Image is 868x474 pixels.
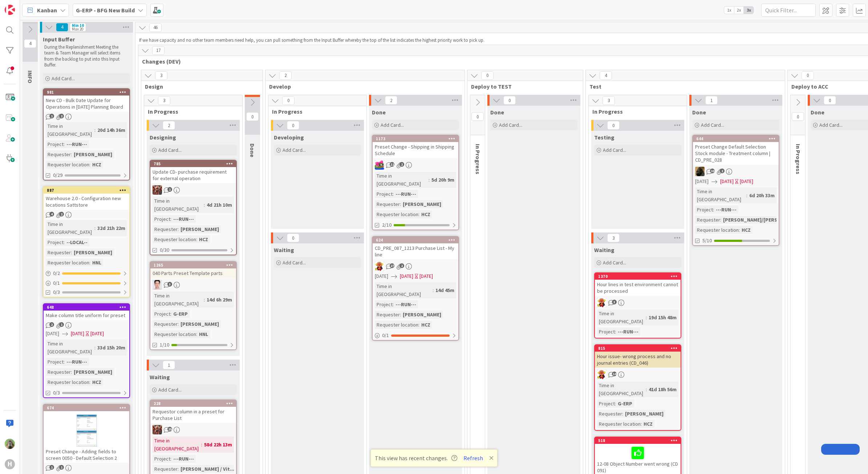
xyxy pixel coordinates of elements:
span: 25 [167,427,172,432]
span: 0 [503,96,516,105]
div: 0/1 [44,279,129,288]
div: 33d 15h 20m [96,344,127,352]
div: Time in [GEOGRAPHIC_DATA] [153,197,204,213]
div: 1265 [150,262,236,268]
span: : [429,176,430,184]
span: 0 [802,71,814,80]
div: --LOCAL-- [65,238,89,246]
span: 2 [399,162,404,167]
div: ---RUN--- [394,300,418,308]
div: 14d 45m [434,286,456,294]
div: 14d 6h 29m [205,296,234,304]
div: 785Update CD- purchase requirement for external operation [150,161,236,183]
span: : [89,259,90,267]
div: Requestor column in a preset for Purchase List [150,407,236,423]
div: 1370 [598,274,681,279]
span: : [393,190,394,198]
a: 887Warehouse 2.0 - Configuration new locations SattstoreTime in [GEOGRAPHIC_DATA]:32d 21h 22mProj... [43,186,130,297]
div: 785 [150,161,236,167]
div: Preset Change - Adding fields to screen 0050 - Default Selection 2 [44,447,129,463]
div: HCZ [419,210,432,218]
div: ---RUN--- [714,206,738,214]
span: Develop [269,83,455,90]
div: Time in [GEOGRAPHIC_DATA] [46,122,94,138]
span: : [170,455,171,463]
div: HCZ [197,235,210,243]
span: 17 [152,46,165,55]
div: 518 [595,437,681,444]
span: 2 [279,71,292,80]
div: Time in [GEOGRAPHIC_DATA] [46,340,94,356]
span: : [418,321,419,329]
div: 785 [154,161,236,166]
div: Project [46,358,64,366]
div: 644Preset Change Default Selection Stock module - Treatment column | CD_PRE_028 [693,135,779,165]
div: Hour issue- wrong process and no journal entries (CD_046) [595,352,681,368]
img: JK [153,185,162,195]
div: 624 [373,237,458,243]
span: : [418,210,419,218]
span: : [64,140,65,148]
span: Add Card... [283,259,306,266]
a: 981New CD - Bulk Date Update for Operations in [DATE] Planning BoardTime in [GEOGRAPHIC_DATA]:20d... [43,88,130,181]
div: [PERSON_NAME] [401,311,443,319]
span: Add Card... [158,386,182,393]
span: In Progress [592,108,678,115]
span: : [94,344,96,352]
div: 41d 18h 56m [647,385,678,393]
span: Done [490,109,504,116]
div: [DATE] [90,330,104,337]
span: 1x [724,7,734,14]
span: : [400,311,401,319]
div: G-ERP [616,400,634,408]
div: 644 [696,136,779,141]
span: 2 [59,212,64,216]
span: Add Card... [701,122,724,128]
span: Kanban [37,6,57,15]
div: 648 [47,305,129,310]
span: Add Card... [52,75,75,82]
span: : [204,296,205,304]
div: [PERSON_NAME] [72,150,114,158]
div: Time in [GEOGRAPHIC_DATA] [695,187,746,203]
div: 32d 21h 22m [96,224,127,232]
span: Input Buffer [43,36,75,43]
span: [DATE] [400,272,413,280]
span: In Progress [272,108,357,115]
div: 648Make column title uniform for preset [44,304,129,320]
span: 14 [612,372,617,376]
span: : [204,201,205,209]
span: 11 [390,162,394,167]
b: G-ERP - BFG New Build [76,7,135,14]
div: HCZ [419,321,432,329]
div: 887 [44,187,129,194]
a: 644Preset Change Default Selection Stock module - Treatment column | CD_PRE_028ND[DATE][DATE][DAT... [692,135,779,246]
div: [PERSON_NAME] [401,200,443,208]
div: Requester [375,200,400,208]
span: 3 [167,282,172,287]
div: 1370Hour lines in test environment cannot be processed [595,273,681,296]
span: 0 / 1 [53,279,60,287]
div: Min 10 [72,24,84,27]
span: : [71,150,72,158]
img: LC [597,370,607,379]
div: JK [150,425,236,434]
span: Add Card... [499,122,522,128]
span: INFO [27,70,34,83]
span: : [178,225,179,233]
span: : [94,224,96,232]
span: Add Card... [381,122,404,128]
div: Requester [153,320,178,328]
div: Warehouse 2.0 - Configuration new locations Sattstore [44,194,129,210]
span: 3 [158,96,170,105]
a: 1370Hour lines in test environment cannot be processedLCTime in [GEOGRAPHIC_DATA]:19d 15h 48mProj... [594,272,681,339]
span: 0 [824,96,836,105]
span: 0/29 [53,171,62,179]
span: 2x [734,7,744,14]
span: 0/3 [53,288,60,296]
span: Add Card... [158,147,182,153]
a: 815Hour issue- wrong process and no journal entries (CD_046)LCTime in [GEOGRAPHIC_DATA]:41d 18h 5... [594,344,681,431]
span: 2 [385,96,397,105]
div: Preset Change - Shipping in Shipping Schedule [373,142,458,158]
span: 0 / 2 [53,270,60,277]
